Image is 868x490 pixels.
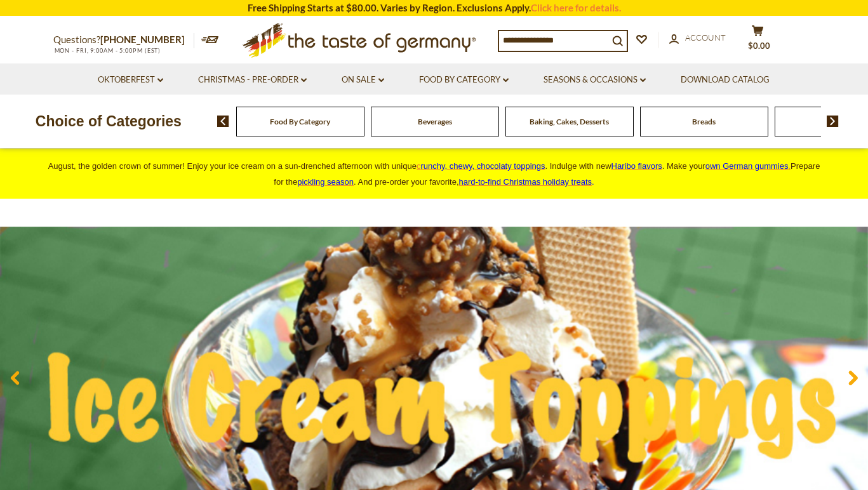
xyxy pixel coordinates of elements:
[420,161,545,171] span: runchy, chewy, chocolaty toppings
[198,73,307,87] a: Christmas - PRE-ORDER
[53,32,194,48] p: Questions?
[544,73,646,87] a: Seasons & Occasions
[669,31,726,45] a: Account
[748,41,770,51] span: $0.00
[100,34,185,45] a: [PHONE_NUMBER]
[459,177,592,187] a: hard-to-find Christmas holiday treats
[270,117,330,126] a: Food By Category
[53,47,161,54] span: MON - FRI, 9:00AM - 5:00PM (EST)
[739,25,777,56] button: $0.00
[692,117,716,126] a: Breads
[530,117,609,126] a: Baking, Cakes, Desserts
[297,177,354,187] a: pickling season
[705,161,789,171] span: own German gummies
[418,117,452,126] a: Beverages
[417,161,545,171] a: crunchy, chewy, chocolaty toppings
[685,32,726,43] span: Account
[48,161,820,187] span: August, the golden crown of summer! Enjoy your ice cream on a sun-drenched afternoon with unique ...
[419,73,509,87] a: Food By Category
[98,73,163,87] a: Oktoberfest
[611,161,662,171] a: Haribo flavors
[531,2,621,13] a: Click here for details.
[827,116,839,127] img: next arrow
[217,116,229,127] img: previous arrow
[459,177,594,187] span: .
[342,73,384,87] a: On Sale
[681,73,770,87] a: Download Catalog
[705,161,791,171] a: own German gummies.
